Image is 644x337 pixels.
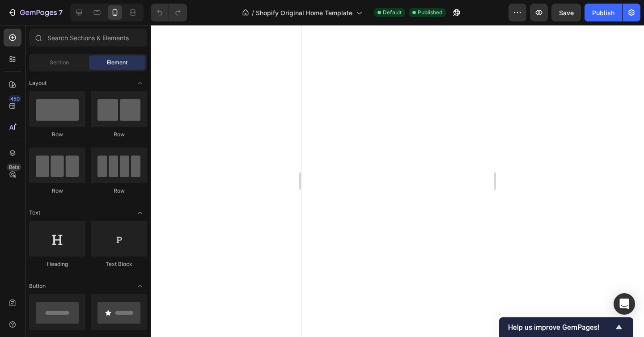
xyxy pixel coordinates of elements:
button: 7 [4,4,67,21]
span: Element [107,59,127,67]
input: Search Sections & Elements [29,29,147,46]
div: Row [91,131,147,139]
div: Row [91,187,147,195]
button: Publish [585,4,622,21]
span: Default [383,8,402,17]
span: Save [559,9,574,17]
span: Help us improve GemPages! [508,323,614,332]
span: Layout [29,79,47,87]
span: Toggle open [133,76,147,90]
div: Heading [29,260,85,268]
span: Toggle open [133,206,147,220]
div: Undo/Redo [151,4,187,21]
div: Row [29,187,85,195]
span: Published [418,8,442,17]
button: Save [551,4,581,21]
span: Text [29,209,40,217]
p: 7 [59,7,63,18]
div: Beta [7,164,21,171]
span: Button [29,282,46,290]
div: Publish [592,8,614,17]
span: Section [50,59,69,67]
div: Row [29,131,85,139]
span: / [252,8,254,17]
div: Text Block [91,260,147,268]
span: Toggle open [133,279,147,293]
div: 450 [8,95,21,102]
iframe: Design area [301,25,494,337]
button: Show survey - Help us improve GemPages! [508,322,624,333]
div: Open Intercom Messenger [614,293,635,315]
span: Shopify Original Home Template [256,8,352,17]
